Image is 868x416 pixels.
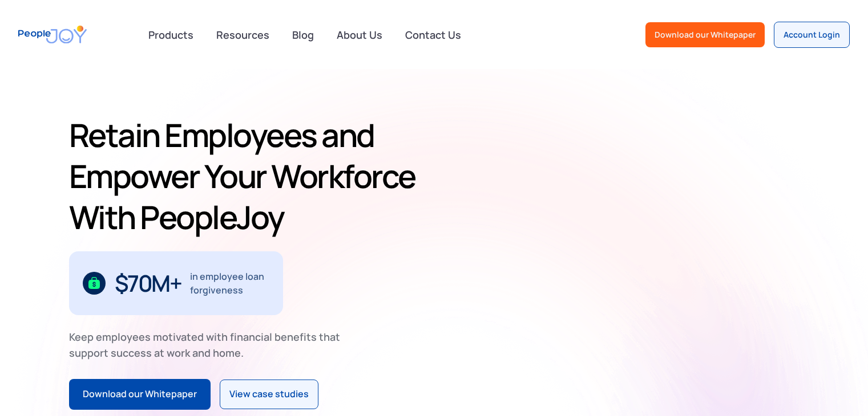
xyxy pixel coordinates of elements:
div: Download our Whitepaper [83,387,197,402]
a: Blog [285,22,321,47]
div: 1 / 3 [69,251,283,315]
div: Products [142,23,200,46]
a: Account Login [774,22,850,48]
a: View case studies [220,380,318,409]
a: Contact Us [398,22,468,47]
div: Keep employees motivated with financial benefits that support success at work and home. [69,329,350,361]
a: Resources [209,22,276,47]
h1: Retain Employees and Empower Your Workforce With PeopleJoy [69,115,430,238]
a: About Us [330,22,389,47]
a: home [18,18,87,51]
div: in employee loan forgiveness [190,270,269,297]
div: Download our Whitepaper [655,29,756,40]
div: View case studies [229,387,309,402]
a: Download our Whitepaper [645,22,765,47]
a: Download our Whitepaper [69,379,211,410]
div: Account Login [784,29,840,40]
div: $70M+ [115,274,181,292]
